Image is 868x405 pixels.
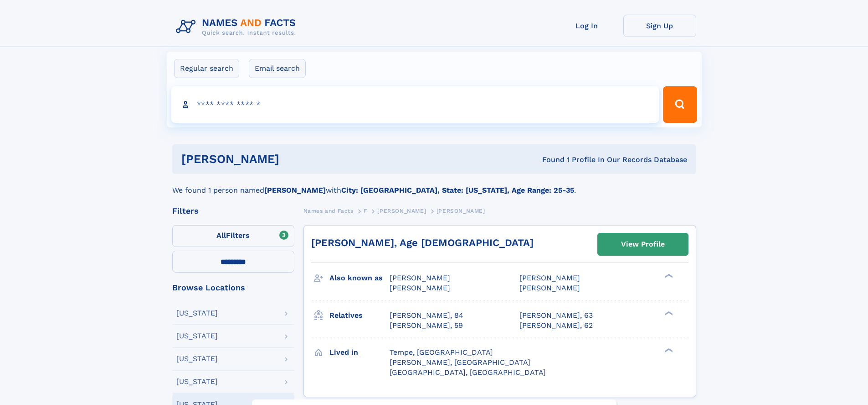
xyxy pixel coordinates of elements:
label: Filters [172,225,294,247]
a: [PERSON_NAME], Age [DEMOGRAPHIC_DATA] [311,237,534,248]
span: All [216,231,226,240]
a: Sign Up [623,15,696,37]
div: Browse Locations [172,284,294,292]
input: search input [171,86,659,123]
h3: Lived in [329,345,390,360]
div: ❯ [663,310,673,316]
a: [PERSON_NAME], 59 [390,321,463,331]
span: [PERSON_NAME] [377,208,426,214]
img: Logo Names and Facts [172,15,303,39]
div: [US_STATE] [176,332,218,340]
div: View Profile [621,234,665,255]
a: View Profile [598,233,688,255]
span: [PERSON_NAME], [GEOGRAPHIC_DATA] [390,358,530,367]
a: [PERSON_NAME], 62 [519,321,593,331]
span: [PERSON_NAME] [519,284,580,292]
h3: Also known as [329,270,390,286]
button: Search Button [663,86,697,123]
a: [PERSON_NAME], 84 [390,310,463,321]
a: Log In [550,15,623,37]
span: [PERSON_NAME] [390,274,450,282]
span: [PERSON_NAME] [437,208,485,214]
a: Names and Facts [303,205,354,216]
span: [GEOGRAPHIC_DATA], [GEOGRAPHIC_DATA] [390,368,546,377]
div: [US_STATE] [176,355,218,363]
span: F [364,208,367,214]
div: Filters [172,207,294,215]
a: F [364,205,367,216]
span: [PERSON_NAME] [390,284,450,292]
a: [PERSON_NAME], 63 [519,310,593,321]
div: ❯ [663,347,673,353]
div: [US_STATE] [176,378,218,385]
span: [PERSON_NAME] [519,274,580,282]
div: ❯ [663,273,673,279]
b: City: [GEOGRAPHIC_DATA], State: [US_STATE], Age Range: 25-35 [341,186,574,195]
div: Found 1 Profile In Our Records Database [411,155,687,165]
h3: Relatives [329,308,390,323]
label: Email search [249,59,306,78]
a: [PERSON_NAME] [377,205,426,216]
b: [PERSON_NAME] [264,186,326,195]
div: [US_STATE] [176,310,218,317]
label: Regular search [174,59,239,78]
div: We found 1 person named with . [172,174,696,196]
span: Tempe, [GEOGRAPHIC_DATA] [390,348,493,357]
h1: [PERSON_NAME] [181,153,411,165]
